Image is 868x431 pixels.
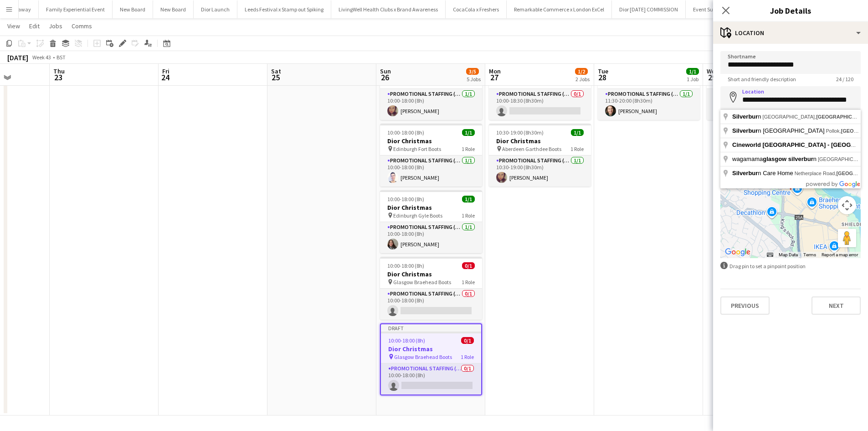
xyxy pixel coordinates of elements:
span: n [732,113,763,120]
span: Silverbur [732,170,758,177]
span: Sun [380,67,391,75]
span: Short and friendly description [720,76,803,83]
span: 26 [379,72,391,83]
button: LivingWell Health Clubs x Brand Awareness [331,0,446,18]
app-job-card: 10:00-18:00 (8h)1/1Dior Christmas Edinburgh Fort Boots1 RolePromotional Staffing (Sales Staff)1/1... [380,124,482,187]
span: glasgow silverbur [763,156,813,162]
app-job-card: 10:00-18:00 (8h)1/1Dior Christmas Edinburgh Gyle Boots1 RolePromotional Staffing (Sales Staff)1/1... [380,190,482,253]
button: Dior [DATE] COMMISSION [612,0,686,18]
app-card-role: Promotional Staffing (Sales Staff)1/110:00-18:00 (8h)[PERSON_NAME] [380,89,482,120]
app-job-card: 10:00-18:30 (8h30m)0/1Dior Christmas Glasgow Braehead Boots1 RolePromotional Staffing (Sales Staf... [489,57,591,120]
span: Edinburgh Fort Boots [393,145,441,152]
span: n [GEOGRAPHIC_DATA] [732,127,826,134]
span: Tue [598,67,608,75]
app-card-role: Promotional Staffing (Sales Staff)1/111:30-20:00 (8h30m)[PERSON_NAME] [707,89,809,120]
a: Comms [68,20,96,32]
span: 10:00-18:00 (8h) [387,196,424,203]
span: 1/1 [462,129,475,136]
span: 10:00-18:00 (8h) [388,337,425,344]
app-card-role: Promotional Staffing (Sales Staff)1/110:30-19:00 (8h30m)[PERSON_NAME] [489,156,591,187]
span: View [7,22,20,30]
span: Thu [53,67,65,75]
span: Jobs [49,22,62,30]
app-card-role: Promotional Staffing (Sales Staff)0/110:00-18:00 (8h) [381,363,481,395]
div: Draft [381,324,481,332]
span: 1 Role [570,145,584,152]
span: Wed [707,67,719,75]
a: Terms (opens in new tab) [803,252,816,257]
span: 1/1 [462,196,475,203]
span: 1/1 [571,129,584,136]
button: Event Support [686,0,733,18]
span: Edit [29,22,40,30]
div: Drag pin to set a pinpoint position [720,262,861,270]
h3: Dior Christmas [380,203,482,212]
app-job-card: 11:30-20:00 (8h30m)1/1Dior Christmas Glasgow Braehead Boots1 RolePromotional Staffing (Sales Staf... [598,57,700,120]
span: 1 Role [462,212,475,219]
button: Family Experiential Event [39,0,113,18]
span: Fri [162,67,169,75]
span: Silverbur [732,127,758,134]
app-card-role: Promotional Staffing (Sales Staff)0/110:00-18:00 (8h) [380,289,482,320]
span: 28 [596,72,608,83]
app-job-card: 11:30-20:00 (8h30m)1/1Dior Christmas Glasgow Braehead Boots1 RolePromotional Staffing (Sales Staf... [707,57,809,120]
span: 0/1 [461,337,474,344]
a: Edit [26,20,43,32]
h3: Dior Christmas [381,345,481,353]
span: 10:00-18:00 (8h) [387,262,424,269]
h3: Dior Christmas [380,137,482,145]
app-card-role: Promotional Staffing (Sales Staff)1/111:30-20:00 (8h30m)[PERSON_NAME] [598,89,700,120]
div: [DATE] [7,53,28,62]
span: 10:00-18:00 (8h) [387,129,424,136]
span: Glasgow Braehead Boots [394,353,452,360]
a: Report a map error [822,252,858,257]
app-job-card: 10:00-18:00 (8h)0/1Dior Christmas Glasgow Braehead Boots1 RolePromotional Staffing (Sales Staff)0... [380,257,482,320]
div: 2 Jobs [575,76,590,83]
a: View [4,20,24,32]
button: CocaCola x Freshers [446,0,507,18]
span: 29 [705,72,719,83]
span: Aberdeen Garthdee Boots [502,145,561,152]
h3: Job Details [713,5,868,16]
button: Drag Pegman onto the map to open Street View [838,229,856,247]
span: 25 [270,72,281,83]
app-job-card: 10:30-19:00 (8h30m)1/1Dior Christmas Aberdeen Garthdee Boots1 RolePromotional Staffing (Sales Sta... [489,124,591,187]
app-card-role: Promotional Staffing (Sales Staff)0/110:00-18:30 (8h30m) [489,89,591,120]
h3: Dior Christmas [489,137,591,145]
div: Location [713,22,868,44]
span: Silverbur [732,113,758,120]
span: Glasgow Braehead Boots [393,279,451,286]
span: Sat [271,67,281,75]
button: Remarkable Commerce x London ExCel [507,0,612,18]
a: Open this area in Google Maps (opens a new window) [723,246,753,258]
div: 5 Jobs [467,76,481,83]
div: 1 Job [687,76,699,83]
span: 1 Role [462,145,475,152]
span: 24 [161,72,169,83]
span: Mon [489,67,501,75]
button: New Board [113,0,153,18]
span: 10:30-19:00 (8h30m) [496,129,544,136]
span: Week 43 [30,54,53,61]
span: 1/2 [575,68,588,75]
app-job-card: Draft10:00-18:00 (8h)0/1Dior Christmas Glasgow Braehead Boots1 RolePromotional Staffing (Sales St... [380,323,482,395]
span: Comms [72,22,92,30]
span: 3/5 [466,68,479,75]
button: Previous [720,296,770,315]
img: Google [723,246,753,258]
span: 23 [52,72,65,83]
app-card-role: Promotional Staffing (Sales Staff)1/110:00-18:00 (8h)[PERSON_NAME] [380,156,482,187]
h3: Dior Christmas [380,270,482,278]
span: 1 Role [461,353,474,360]
span: 24 / 120 [829,76,861,83]
app-card-role: Promotional Staffing (Sales Staff)1/110:00-18:00 (8h)[PERSON_NAME] [380,222,482,253]
button: Keyboard shortcuts [767,252,773,258]
span: 0/1 [462,262,475,269]
button: Leeds Festival x Stamp out Spiking [237,0,331,18]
